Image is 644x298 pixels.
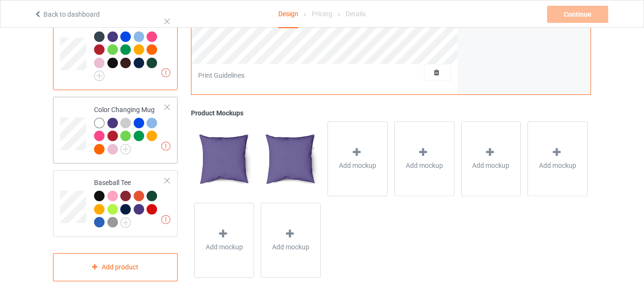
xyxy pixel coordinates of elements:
[406,161,443,170] span: Add mockup
[161,142,170,151] img: exclamation icon
[272,242,309,252] span: Add mockup
[53,97,178,164] div: Color Changing Mug
[198,71,244,80] div: Print Guidelines
[539,161,576,170] span: Add mockup
[261,121,320,195] img: regular.jpg
[161,215,170,224] img: exclamation icon
[34,10,100,18] a: Back to dashboard
[94,105,165,154] div: Color Changing Mug
[206,242,243,252] span: Add mockup
[194,203,254,277] div: Add mockup
[94,19,165,78] div: Indoor Pillow - 18” x 18”
[161,68,170,77] img: exclamation icon
[327,121,388,196] div: Add mockup
[472,161,509,170] span: Add mockup
[394,121,454,196] div: Add mockup
[53,253,178,281] div: Add product
[528,121,588,196] div: Add mockup
[339,161,376,170] span: Add mockup
[261,203,321,277] div: Add mockup
[194,121,254,195] img: regular.jpg
[120,217,131,228] img: svg+xml;base64,PD94bWwgdmVyc2lvbj0iMS4wIiBlbmNvZGluZz0iVVRGLTgiPz4KPHN2ZyB3aWR0aD0iMjJweCIgaGVpZ2...
[461,121,521,196] div: Add mockup
[312,0,332,27] div: Pricing
[278,0,298,28] div: Design
[346,0,366,27] div: Details
[107,217,118,227] img: heather_texture.png
[94,71,105,81] img: svg+xml;base64,PD94bWwgdmVyc2lvbj0iMS4wIiBlbmNvZGluZz0iVVRGLTgiPz4KPHN2ZyB3aWR0aD0iMjJweCIgaGVpZ2...
[53,170,178,237] div: Baseball Tee
[120,144,131,154] img: svg+xml;base64,PD94bWwgdmVyc2lvbj0iMS4wIiBlbmNvZGluZz0iVVRGLTgiPz4KPHN2ZyB3aWR0aD0iMjJweCIgaGVpZ2...
[53,11,178,91] div: Indoor Pillow - 18” x 18”
[94,178,165,227] div: Baseball Tee
[191,108,591,118] div: Product Mockups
